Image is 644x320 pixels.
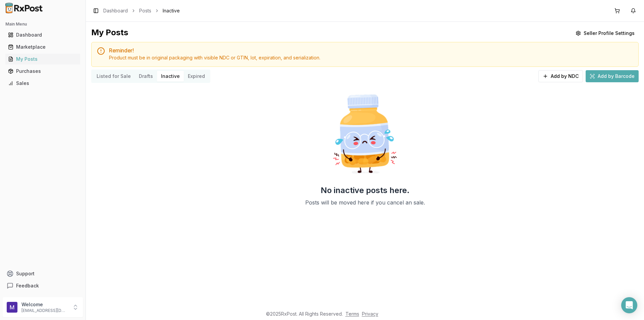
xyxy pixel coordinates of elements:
[109,54,633,61] div: Product must be in original packaging with visible NDC or GTIN, lot, expiration, and serialization.
[5,53,80,65] a: My Posts
[103,7,180,14] nav: breadcrumb
[572,27,639,39] button: Seller Profile Settings
[184,71,209,82] button: Expired
[163,7,180,14] span: Inactive
[3,78,83,89] button: Sales
[5,77,80,89] a: Sales
[621,297,637,313] div: Open Intercom Messenger
[3,54,83,64] button: My Posts
[8,80,77,87] div: Sales
[3,42,83,52] button: Marketplace
[322,91,408,177] img: Sad Pill Bottle
[21,308,68,313] p: [EMAIL_ADDRESS][DOMAIN_NAME]
[21,301,68,308] p: Welcome
[362,311,378,317] a: Privacy
[135,71,157,82] button: Drafts
[345,311,359,317] a: Terms
[139,7,151,14] a: Posts
[321,185,410,196] h2: No inactive posts here.
[3,66,83,77] button: Purchases
[538,70,583,82] button: Add by NDC
[8,56,77,62] div: My Posts
[8,44,77,50] div: Marketplace
[8,68,77,75] div: Purchases
[16,282,39,289] span: Feedback
[305,198,425,207] p: Posts will be moved here if you cancel an sale.
[5,29,80,41] a: Dashboard
[5,41,80,53] a: Marketplace
[5,65,80,77] a: Purchases
[3,30,83,40] button: Dashboard
[91,27,128,39] div: My Posts
[103,7,128,14] a: Dashboard
[586,70,639,82] button: Add by Barcode
[3,268,83,280] button: Support
[3,3,46,13] img: RxPost Logo
[93,71,135,82] button: Listed for Sale
[157,71,184,82] button: Inactive
[7,302,17,313] img: User avatar
[8,32,77,38] div: Dashboard
[5,21,80,27] h2: Main Menu
[109,48,633,53] h5: Reminder!
[3,280,83,292] button: Feedback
